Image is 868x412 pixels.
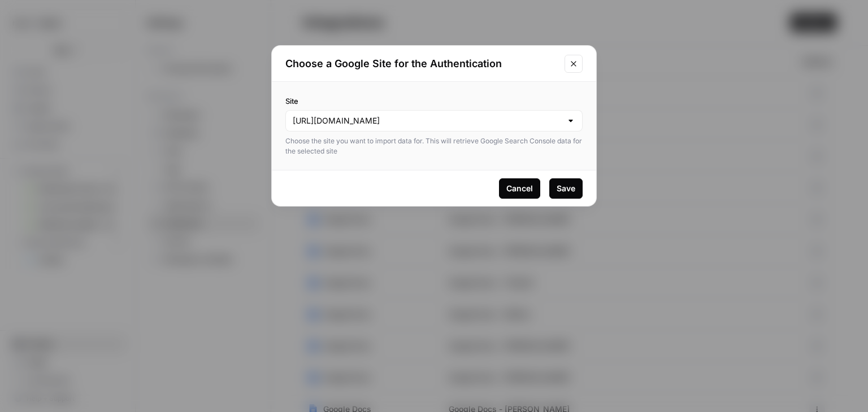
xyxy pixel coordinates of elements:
[557,183,575,194] div: Save
[285,136,583,156] div: Choose the site you want to import data for. This will retrieve Google Search Console data for th...
[549,178,583,199] button: Save
[499,178,540,199] button: Cancel
[285,56,558,72] h2: Choose a Google Site for the Authentication
[506,183,533,194] div: Cancel
[293,115,562,126] input: https://www.manutan.com/fr/
[565,55,583,73] button: Close modal
[285,95,583,107] label: Site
